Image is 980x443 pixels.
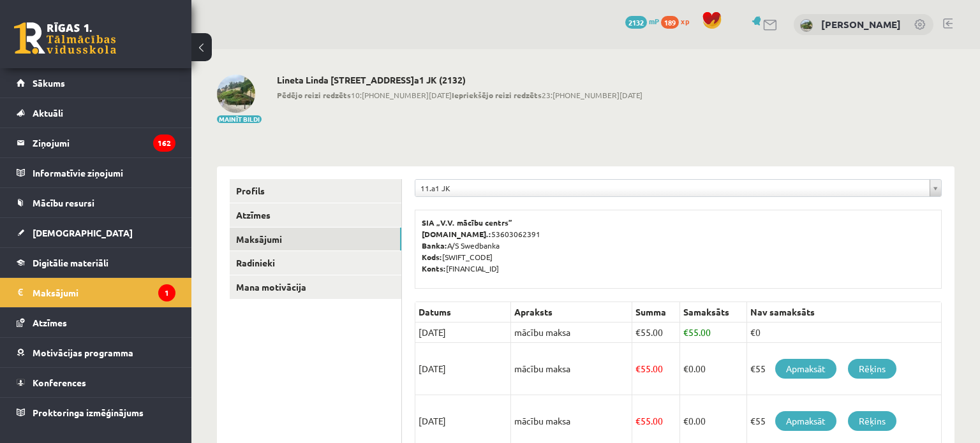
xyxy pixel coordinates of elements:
[17,128,175,157] a: Ziņojumi162
[153,134,175,152] i: 162
[683,363,688,374] span: €
[33,128,175,157] legend: Ziņojumi
[17,398,175,427] a: Proktoringa izmēģinājums
[775,359,836,379] a: Apmaksāt
[17,98,175,127] a: Aktuāli
[800,19,813,32] img: Lineta Linda Kokoreviča
[632,343,680,395] td: 55.00
[681,16,689,26] span: xp
[747,323,942,343] td: €0
[17,338,175,367] a: Motivācijas programma
[635,415,641,426] span: €
[649,16,659,26] span: mP
[680,302,747,323] th: Samaksāts
[17,218,175,247] a: [DEMOGRAPHIC_DATA]
[422,240,447,251] b: Banka:
[422,217,935,274] p: 53603062391 A/S Swedbanka [SWIFT_CODE] [FINANCIAL_ID]
[625,16,659,26] a: 2132 mP
[747,343,942,395] td: €55
[632,302,680,323] th: Summa
[632,323,680,343] td: 55.00
[848,411,896,431] a: Rēķins
[420,180,924,196] span: 11.a1 JK
[683,326,688,338] span: €
[661,16,695,26] a: 189 xp
[17,188,175,217] a: Mācību resursi
[415,343,511,395] td: [DATE]
[775,411,836,431] a: Apmaksāt
[17,158,175,187] a: Informatīvie ziņojumi
[661,16,679,29] span: 189
[230,203,401,227] a: Atzīmes
[33,107,63,119] span: Aktuāli
[277,90,351,100] b: Pēdējo reizi redzēts
[33,227,133,238] span: [DEMOGRAPHIC_DATA]
[680,343,747,395] td: 0.00
[415,180,941,196] a: 11.a1 JK
[17,308,175,337] a: Atzīmes
[230,251,401,275] a: Radinieki
[17,68,175,98] a: Sākums
[415,323,511,343] td: [DATE]
[821,18,901,31] a: [PERSON_NAME]
[511,323,632,343] td: mācību maksa
[230,275,401,299] a: Mana motivācija
[625,16,647,29] span: 2132
[17,368,175,397] a: Konferences
[33,158,175,187] legend: Informatīvie ziņojumi
[422,263,446,273] b: Konts:
[683,415,688,426] span: €
[217,75,255,113] img: Lineta Linda Kokoreviča
[230,228,401,251] a: Maksājumi
[33,347,133,358] span: Motivācijas programma
[422,229,491,239] b: [DOMAIN_NAME].:
[33,197,94,208] span: Mācību resursi
[511,302,632,323] th: Apraksts
[848,359,896,379] a: Rēķins
[33,278,175,307] legend: Maksājumi
[33,317,67,328] span: Atzīmes
[635,326,641,338] span: €
[635,363,641,374] span: €
[158,284,175,301] i: 1
[14,22,116,54] a: Rīgas 1. Tālmācības vidusskola
[277,75,642,85] h2: Lineta Linda [STREET_ADDRESS]a1 JK (2132)
[415,302,511,323] th: Datums
[747,302,942,323] th: Nav samaksāts
[33,257,108,268] span: Digitālie materiāli
[33,77,65,89] span: Sākums
[217,115,262,123] button: Mainīt bildi
[511,343,632,395] td: mācību maksa
[33,407,144,418] span: Proktoringa izmēģinājums
[422,252,442,262] b: Kods:
[277,89,642,101] span: 10:[PHONE_NUMBER][DATE] 23:[PHONE_NUMBER][DATE]
[452,90,542,100] b: Iepriekšējo reizi redzēts
[17,278,175,307] a: Maksājumi1
[17,248,175,277] a: Digitālie materiāli
[422,217,513,228] b: SIA „V.V. mācību centrs”
[230,179,401,203] a: Profils
[680,323,747,343] td: 55.00
[33,377,86,388] span: Konferences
